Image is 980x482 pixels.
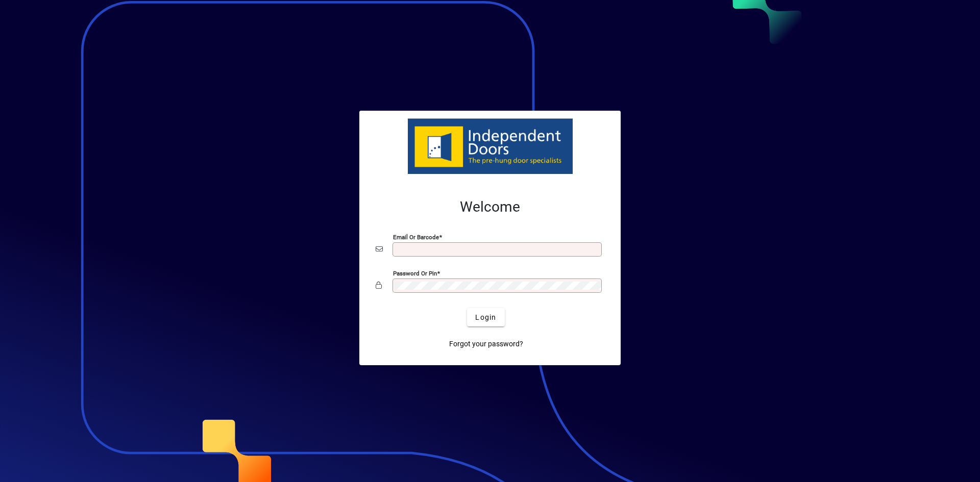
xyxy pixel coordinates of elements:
span: Login [475,312,496,323]
a: Forgot your password? [445,335,527,353]
mat-label: Email or Barcode [393,234,439,241]
mat-label: Password or Pin [393,270,437,277]
h2: Welcome [376,198,604,216]
button: Login [467,308,504,326]
span: Forgot your password? [449,339,523,349]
